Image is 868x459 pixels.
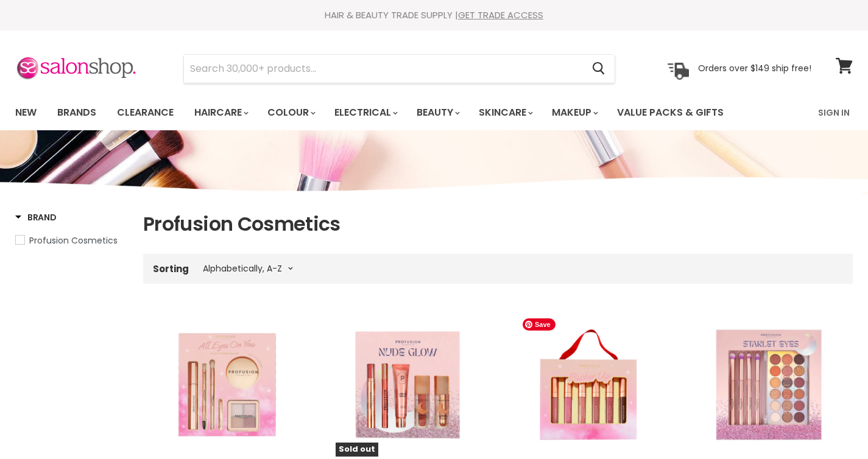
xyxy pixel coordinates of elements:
[608,100,733,125] a: Value Packs & Gifts
[15,234,128,247] a: Profusion Cosmetics
[811,100,857,125] a: Sign In
[543,100,605,125] a: Makeup
[458,9,543,21] a: GET TRADE ACCESS
[408,100,467,125] a: Beauty
[807,402,856,447] iframe: Gorgias live chat messenger
[258,100,323,125] a: Colour
[470,100,540,125] a: Skincare
[183,54,615,83] form: Product
[523,318,556,331] span: Save
[697,313,841,457] img: Profusion Starlet Eyes
[155,313,299,457] img: Profusion All Eyes On You Set
[15,211,57,223] h3: Brand
[29,234,118,247] span: Profusion Cosmetics
[517,313,660,457] a: Profusion Pucker Up Lip Gloss Set Profusion Pucker Up Lip Gloss Set
[698,63,811,74] p: Orders over $149 ship free!
[143,211,853,237] h1: Profusion Cosmetics
[325,100,405,125] a: Electrical
[582,55,615,83] button: Search
[108,100,183,125] a: Clearance
[184,55,582,83] input: Search
[185,100,256,125] a: Haircare
[48,100,105,125] a: Brands
[6,95,772,130] ul: Main menu
[517,313,660,457] img: Profusion Pucker Up Lip Gloss Set
[6,100,46,125] a: New
[153,264,189,274] label: Sorting
[336,313,479,457] a: Profusion Nude Glow Set Profusion Nude Glow Set Sold out
[336,443,378,457] span: Sold out
[155,313,299,457] a: Profusion All Eyes On You Set Profusion All Eyes On You Set
[336,313,479,457] img: Profusion Nude Glow Set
